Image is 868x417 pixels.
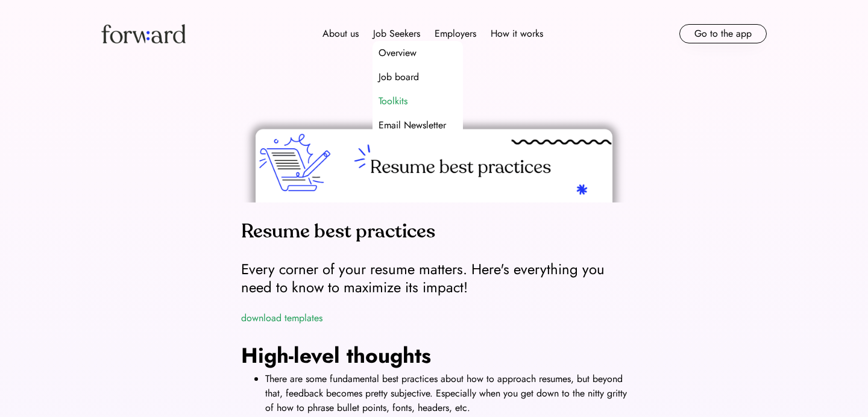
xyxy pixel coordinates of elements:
div: Every corner of your resume matters. Here's everything you need to know to maximize its impact! [241,260,627,296]
div: Job board [379,70,419,84]
div: Resume best practices [241,217,435,246]
div: Email Newsletter [379,118,446,133]
div: About us [322,27,359,41]
span: High-level thoughts [241,340,431,371]
img: Forward logo [101,24,186,43]
div: How it works [491,27,543,41]
div: Overview [379,46,417,60]
div: Employers [435,27,476,41]
button: Go to the app [679,24,767,43]
span: There are some fundamental best practices about how to approach resumes, but beyond that, feedbac... [265,372,630,415]
div: Job Seekers [373,27,420,41]
img: resume.png [241,116,627,202]
div: Toolkits [379,94,407,108]
a: download templates [241,311,322,325]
